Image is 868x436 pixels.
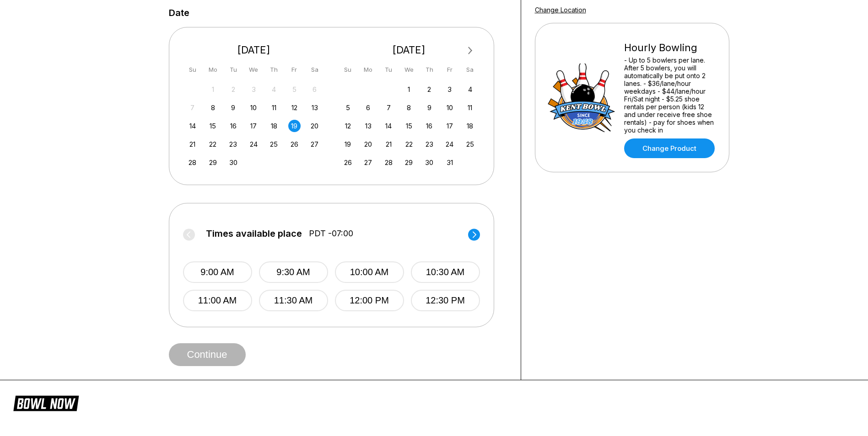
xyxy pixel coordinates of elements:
div: Not available Monday, September 1st, 2025 [207,83,219,96]
div: Choose Thursday, September 18th, 2025 [268,120,280,132]
div: Th [423,64,436,76]
div: We [248,64,260,76]
div: Choose Sunday, October 26th, 2025 [342,156,354,169]
div: Choose Friday, September 19th, 2025 [288,120,301,132]
button: 9:30 AM [259,261,328,283]
div: Fr [288,64,301,76]
div: Choose Wednesday, September 10th, 2025 [248,101,260,114]
div: Not available Tuesday, September 2nd, 2025 [227,83,239,96]
div: Choose Sunday, October 12th, 2025 [342,120,354,132]
div: Choose Sunday, October 19th, 2025 [342,138,354,150]
div: Choose Monday, October 6th, 2025 [362,101,374,114]
div: Choose Wednesday, September 24th, 2025 [248,138,260,150]
div: month 2025-10 [340,82,478,169]
div: Tu [227,64,239,76]
label: Date [169,8,189,18]
div: Choose Thursday, October 2nd, 2025 [423,83,436,96]
div: Mo [207,64,219,76]
div: Choose Thursday, September 25th, 2025 [268,138,280,150]
div: [DATE] [183,44,325,56]
div: Choose Saturday, October 11th, 2025 [464,101,476,114]
div: Choose Friday, September 12th, 2025 [288,101,301,114]
button: 11:30 AM [259,290,328,311]
div: Choose Wednesday, October 15th, 2025 [403,120,415,132]
a: Change Location [535,6,586,14]
div: Choose Wednesday, October 1st, 2025 [403,83,415,96]
div: Not available Saturday, September 6th, 2025 [308,83,321,96]
div: Not available Friday, September 5th, 2025 [288,83,301,96]
button: 12:30 PM [411,290,480,311]
div: Choose Thursday, October 9th, 2025 [423,101,436,114]
div: Choose Saturday, September 27th, 2025 [308,138,321,150]
div: Choose Sunday, September 14th, 2025 [186,120,199,132]
div: Mo [362,64,374,76]
button: 10:30 AM [411,261,480,283]
div: Choose Saturday, October 4th, 2025 [464,83,476,96]
div: We [403,64,415,76]
div: Hourly Bowling [624,42,717,54]
div: Choose Friday, October 17th, 2025 [443,120,456,132]
div: Choose Wednesday, September 17th, 2025 [248,120,260,132]
div: Choose Monday, October 27th, 2025 [362,156,374,169]
div: - Up to 5 bowlers per lane. After 5 bowlers, you will automatically be put onto 2 lanes. - $36/la... [624,56,717,134]
div: Choose Sunday, September 28th, 2025 [186,156,199,169]
div: Choose Saturday, September 13th, 2025 [308,101,321,114]
div: Fr [443,64,456,76]
div: Choose Tuesday, September 30th, 2025 [227,156,239,169]
button: 11:00 AM [183,290,252,311]
div: Choose Saturday, October 18th, 2025 [464,120,476,132]
div: Choose Wednesday, October 22nd, 2025 [403,138,415,150]
div: Choose Friday, October 24th, 2025 [443,138,456,150]
div: month 2025-09 [185,82,323,169]
span: PDT -07:00 [309,229,353,239]
div: Choose Tuesday, October 21st, 2025 [383,138,395,150]
div: Choose Friday, October 10th, 2025 [443,101,456,114]
button: 9:00 AM [183,261,252,283]
img: Hourly Bowling [547,64,616,132]
div: Choose Monday, September 29th, 2025 [207,156,219,169]
div: Choose Tuesday, October 7th, 2025 [383,101,395,114]
div: Choose Sunday, October 5th, 2025 [342,101,354,114]
div: Choose Friday, October 31st, 2025 [443,156,456,169]
div: Choose Monday, September 15th, 2025 [207,120,219,132]
div: Th [268,64,280,76]
div: Choose Monday, September 22nd, 2025 [207,138,219,150]
div: Not available Wednesday, September 3rd, 2025 [248,83,260,96]
div: Choose Wednesday, October 29th, 2025 [403,156,415,169]
span: Times available place [206,229,302,239]
div: Sa [308,64,321,76]
div: Not available Thursday, September 4th, 2025 [268,83,280,96]
div: Choose Monday, September 8th, 2025 [207,101,219,114]
div: Choose Friday, October 3rd, 2025 [443,83,456,96]
button: 10:00 AM [335,261,404,283]
div: Choose Tuesday, September 23rd, 2025 [227,138,239,150]
div: Choose Friday, September 26th, 2025 [288,138,301,150]
div: Choose Monday, October 20th, 2025 [362,138,374,150]
div: Sa [464,64,476,76]
div: Not available Sunday, September 7th, 2025 [186,101,199,114]
button: 12:00 PM [335,290,404,311]
div: Tu [383,64,395,76]
div: Choose Wednesday, October 8th, 2025 [403,101,415,114]
div: Choose Thursday, September 11th, 2025 [268,101,280,114]
div: Su [186,64,199,76]
div: Choose Saturday, September 20th, 2025 [308,120,321,132]
div: Choose Monday, October 13th, 2025 [362,120,374,132]
div: [DATE] [338,44,480,56]
div: Choose Thursday, October 16th, 2025 [423,120,436,132]
div: Choose Saturday, October 25th, 2025 [464,138,476,150]
div: Choose Sunday, September 21st, 2025 [186,138,199,150]
div: Choose Tuesday, October 14th, 2025 [383,120,395,132]
div: Choose Thursday, October 30th, 2025 [423,156,436,169]
button: Next Month [463,43,478,58]
div: Su [342,64,354,76]
div: Choose Tuesday, October 28th, 2025 [383,156,395,169]
div: Choose Tuesday, September 16th, 2025 [227,120,239,132]
div: Choose Tuesday, September 9th, 2025 [227,101,239,114]
div: Choose Thursday, October 23rd, 2025 [423,138,436,150]
a: Change Product [624,138,715,158]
